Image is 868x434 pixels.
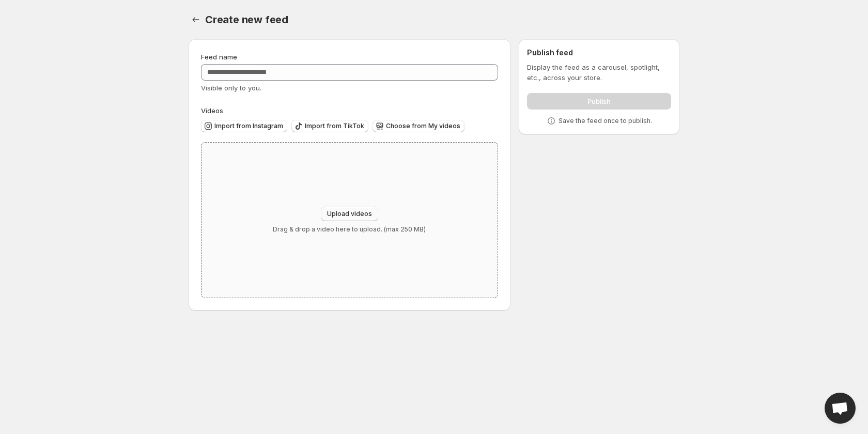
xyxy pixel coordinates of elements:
button: Import from Instagram [201,120,287,132]
span: Import from TikTok [305,122,364,130]
span: Visible only to you. [201,84,261,92]
p: Drag & drop a video here to upload. (max 250 MB) [273,225,426,234]
button: Choose from My videos [373,120,464,132]
span: Create new feed [205,13,288,26]
button: Import from TikTok [291,120,368,132]
span: Import from Instagram [214,122,283,130]
button: Settings [189,12,203,27]
p: Save the feed once to publish. [559,117,652,125]
span: Videos [201,106,223,115]
span: Upload videos [327,210,372,218]
button: Upload videos [321,207,378,221]
a: Open chat [825,393,856,424]
span: Feed name [201,53,237,61]
span: Choose from My videos [386,122,460,130]
p: Display the feed as a carousel, spotlight, etc., across your store. [527,62,671,83]
h2: Publish feed [527,48,671,58]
